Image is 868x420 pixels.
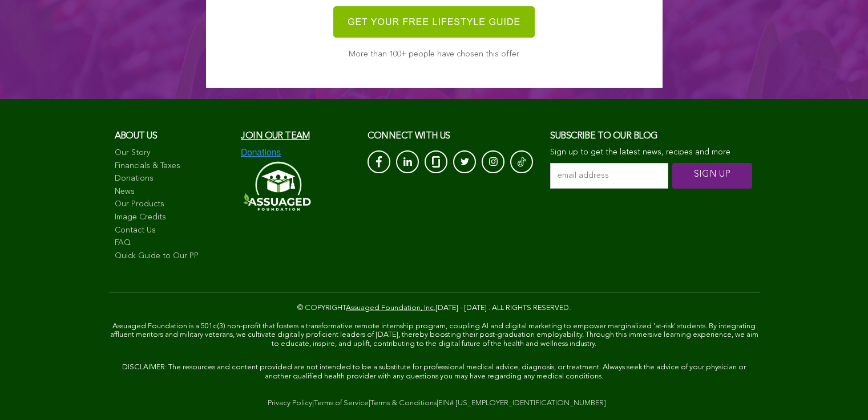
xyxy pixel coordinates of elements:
input: SIGN UP [672,163,752,189]
a: Our Products [115,199,230,210]
a: EIN# [US_EMPLOYER_IDENTIFICATION_NUMBER] [438,399,606,407]
img: Get your FREE lifestyle guide [333,1,535,43]
span: Assuaged Foundation is a 501c(3) non-profit that fosters a transformative remote internship progr... [110,323,758,348]
p: More than 100+ people have chosen this offer [229,49,640,59]
a: Quick Guide to Our PP [115,251,230,262]
iframe: Chat Widget [811,365,868,420]
a: FAQ [115,238,230,249]
h3: Subscribe to our blog [550,128,753,145]
span: © COPYRIGHT [DATE] - [DATE] . ALL RIGHTS RESERVED. [297,304,571,312]
span: DISCLAIMER: The resources and content provided are not intended to be a substitute for profession... [122,364,746,380]
a: Assuaged Foundation, Inc. [346,304,435,312]
input: email address [550,163,668,189]
a: Image Credits [115,212,230,223]
a: Donations [115,173,230,185]
a: Join our team [241,132,309,141]
a: Terms & Conditions [370,399,437,407]
img: glassdoor_White [432,156,440,168]
img: Assuaged-Foundation-Logo-White [241,158,312,214]
span: CONNECT with us [368,132,450,141]
a: Our Story [115,148,230,159]
a: Privacy Policy [268,399,312,407]
div: | | | [109,398,760,409]
a: Terms of Service [314,399,369,407]
a: News [115,186,230,198]
img: Tik-Tok-Icon [518,156,526,168]
span: About us [115,132,158,141]
p: Sign up to get the latest news, recipes and more [550,148,753,157]
a: Contact Us [115,225,230,236]
a: Financials & Taxes [115,161,230,172]
img: Donations [241,148,281,158]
